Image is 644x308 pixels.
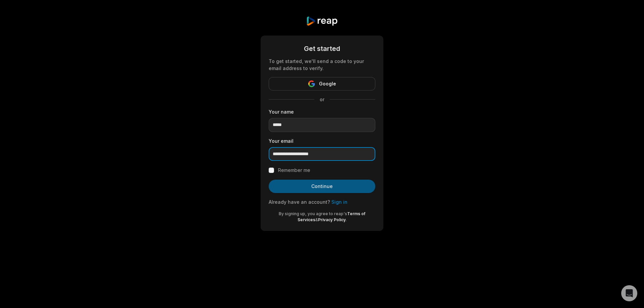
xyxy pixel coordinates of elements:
[269,108,375,115] label: Your name
[318,217,346,222] a: Privacy Policy
[331,199,347,205] a: Sign in
[306,16,338,26] img: reap
[621,285,637,301] div: Open Intercom Messenger
[269,137,375,144] label: Your email
[269,199,330,205] span: Already have an account?
[346,217,347,222] span: .
[314,96,330,103] span: or
[279,211,347,216] span: By signing up, you agree to reap's
[278,166,310,174] label: Remember me
[269,77,375,90] button: Google
[269,58,375,72] div: To get started, we'll send a code to your email address to verify.
[319,80,336,88] span: Google
[269,44,375,54] div: Get started
[315,217,318,222] span: &
[269,180,375,193] button: Continue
